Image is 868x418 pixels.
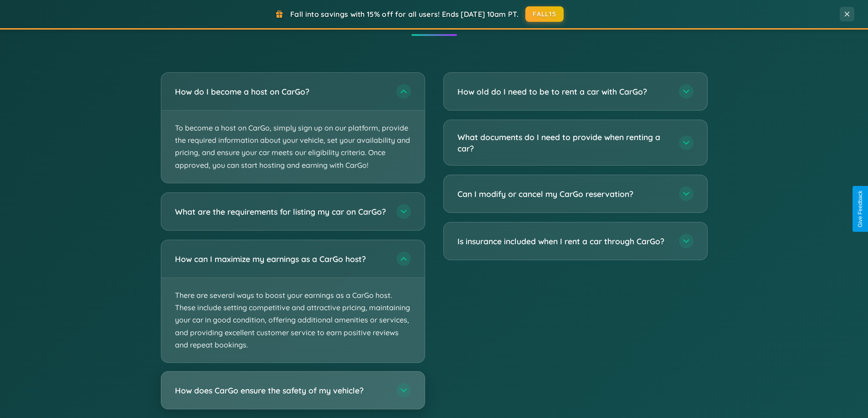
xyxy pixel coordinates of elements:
[290,10,519,19] span: Fall into savings with 15% off for all users! Ends [DATE] 10am PT.
[175,253,387,264] h3: How can I maximize my earnings as a CarGo host?
[175,206,387,217] h3: What are the requirements for listing my car on CarGo?
[457,131,670,154] h3: What documents do I need to provide when renting a car?
[857,191,863,227] div: Give Feedback
[457,236,670,247] h3: Is insurance included when I rent a car through CarGo?
[457,188,670,200] h3: Can I modify or cancel my CarGo reservation?
[161,278,425,363] p: There are several ways to boost your earnings as a CarGo host. These include setting competitive ...
[175,384,387,396] h3: How does CarGo ensure the safety of my vehicle?
[525,6,564,22] button: FALL15
[457,86,670,97] h3: How old do I need to be to rent a car with CarGo?
[175,86,387,97] h3: How do I become a host on CarGo?
[161,111,425,183] p: To become a host on CarGo, simply sign up on our platform, provide the required information about...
